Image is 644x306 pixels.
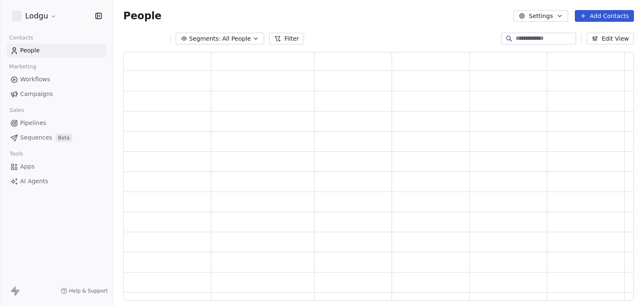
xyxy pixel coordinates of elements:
[7,73,106,86] a: Workflows
[7,131,106,145] a: SequencesBeta
[20,90,53,99] span: Campaigns
[6,148,26,160] span: Tools
[7,160,106,174] a: Apps
[7,87,106,101] a: Campaigns
[7,44,106,57] a: People
[25,10,48,21] span: Lodgu
[20,162,35,171] span: Apps
[514,10,568,22] button: Settings
[269,33,304,44] button: Filter
[20,46,40,55] span: People
[587,33,634,44] button: Edit View
[61,288,108,294] a: Help & Support
[55,134,72,142] span: Beta
[20,75,50,84] span: Workflows
[20,119,46,127] span: Pipelines
[69,288,108,294] span: Help & Support
[5,60,40,73] span: Marketing
[6,104,28,117] span: Sales
[123,10,161,22] span: People
[7,174,106,188] a: AI Agents
[5,31,37,44] span: Contacts
[20,177,48,186] span: AI Agents
[7,116,106,130] a: Pipelines
[10,9,59,23] button: Lodgu
[575,10,634,22] button: Add Contacts
[189,34,221,43] span: Segments:
[222,34,251,43] span: All People
[20,133,52,142] span: Sequences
